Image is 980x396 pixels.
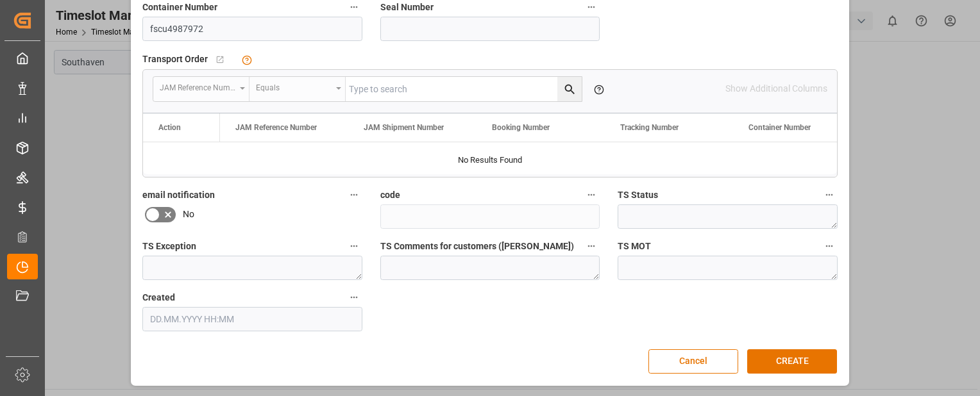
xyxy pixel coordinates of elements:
span: No [183,208,194,221]
span: Created [142,291,175,304]
button: Created [346,289,362,306]
span: TS Comments for customers ([PERSON_NAME]) [380,240,574,253]
button: TS Comments for customers ([PERSON_NAME]) [583,238,600,254]
button: TS Status [821,186,838,203]
button: CREATE [747,349,837,374]
span: email notification [142,188,215,202]
div: Equals [256,79,332,94]
span: TS Exception [142,240,196,253]
button: code [583,186,600,203]
button: TS Exception [346,238,362,254]
span: TS MOT [618,240,651,253]
button: search button [557,77,582,101]
span: Booking Number [492,123,550,132]
button: Cancel [648,349,738,374]
button: TS MOT [821,238,838,254]
span: Transport Order [142,53,208,66]
span: code [380,188,400,202]
span: JAM Reference Number [235,123,317,132]
button: open menu [153,77,249,101]
span: TS Status [618,188,658,202]
button: open menu [249,77,346,101]
span: JAM Shipment Number [364,123,444,132]
span: Tracking Number [620,123,679,132]
input: DD.MM.YYYY HH:MM [142,307,362,331]
button: email notification [346,186,362,203]
div: Action [158,123,181,132]
div: JAM Reference Number [160,79,235,94]
span: Container Number [142,1,217,14]
span: Container Number [748,123,811,132]
span: Seal Number [380,1,434,14]
input: Type to search [346,77,582,101]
